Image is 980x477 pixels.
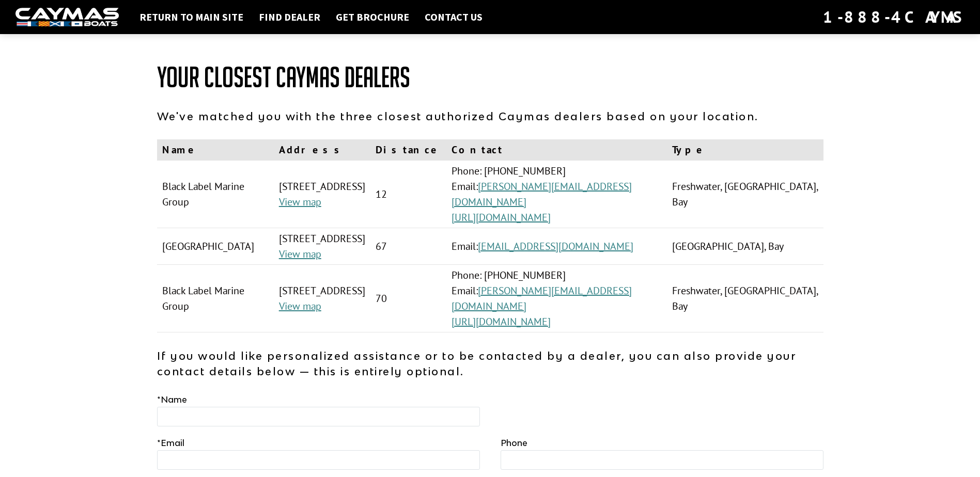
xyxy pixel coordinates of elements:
[274,228,370,265] td: [STREET_ADDRESS]
[157,228,274,265] td: [GEOGRAPHIC_DATA]
[254,10,325,24] a: Find Dealer
[279,299,321,313] a: View map
[279,195,321,209] a: View map
[274,265,370,332] td: [STREET_ADDRESS]
[667,139,823,161] th: Type
[667,228,823,265] td: [GEOGRAPHIC_DATA], Bay
[279,247,321,261] a: View map
[331,10,414,24] a: Get Brochure
[157,108,823,124] p: We've matched you with the three closest authorized Caymas dealers based on your location.
[370,228,446,265] td: 67
[452,284,632,313] a: [PERSON_NAME][EMAIL_ADDRESS][DOMAIN_NAME]
[446,161,667,228] td: Phone: [PHONE_NUMBER] Email:
[370,139,446,161] th: Distance
[667,161,823,228] td: Freshwater, [GEOGRAPHIC_DATA], Bay
[157,437,184,449] label: Email
[478,240,633,253] a: [EMAIL_ADDRESS][DOMAIN_NAME]
[134,10,248,24] a: Return to main site
[157,393,187,406] label: Name
[667,265,823,332] td: Freshwater, [GEOGRAPHIC_DATA], Bay
[452,315,551,328] a: [URL][DOMAIN_NAME]
[157,139,274,161] th: Name
[446,265,667,332] td: Phone: [PHONE_NUMBER] Email:
[274,161,370,228] td: [STREET_ADDRESS]
[157,265,274,332] td: Black Label Marine Group
[157,348,823,379] p: If you would like personalized assistance or to be contacted by a dealer, you can also provide yo...
[446,228,667,265] td: Email:
[452,180,632,209] a: [PERSON_NAME][EMAIL_ADDRESS][DOMAIN_NAME]
[157,161,274,228] td: Black Label Marine Group
[452,211,551,224] a: [URL][DOMAIN_NAME]
[446,139,667,161] th: Contact
[15,8,119,27] img: white-logo-c9c8dbefe5ff5ceceb0f0178aa75bf4bb51f6bca0971e226c86eb53dfe498488.png
[370,161,446,228] td: 12
[157,62,823,93] h1: Your Closest Caymas Dealers
[823,6,965,28] div: 1-888-4CAYMAS
[501,437,527,449] label: Phone
[370,265,446,332] td: 70
[274,139,370,161] th: Address
[419,10,488,24] a: Contact Us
